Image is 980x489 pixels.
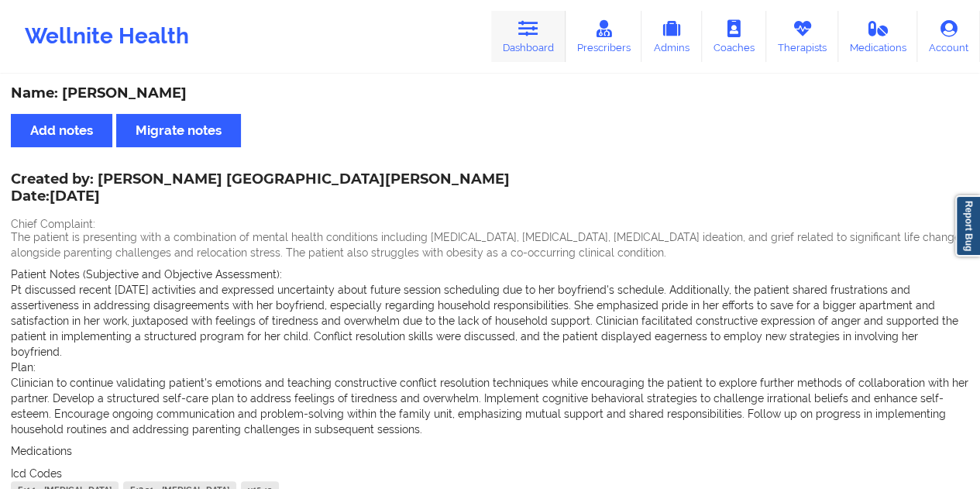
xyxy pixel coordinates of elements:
a: Prescribers [566,11,642,62]
a: Dashboard [491,11,566,62]
button: Add notes [11,114,112,147]
p: The patient is presenting with a combination of mental health conditions including [MEDICAL_DATA]... [11,229,969,260]
div: Created by: [PERSON_NAME] [GEOGRAPHIC_DATA][PERSON_NAME] [11,171,510,207]
a: Report Bug [955,195,980,257]
a: Account [917,11,980,62]
button: Migrate notes [116,114,241,147]
a: Therapists [766,11,838,62]
span: Plan: [11,361,36,374]
p: Pt discussed recent [DATE] activities and expressed uncertainty about future session scheduling d... [11,282,969,360]
span: Medications [11,445,72,457]
div: Name: [PERSON_NAME] [11,84,969,102]
p: Date: [DATE] [11,187,510,207]
span: Patient Notes (Subjective and Objective Assessment): [11,268,282,281]
a: Coaches [702,11,766,62]
span: Chief Complaint: [11,218,95,230]
p: Clinician to continue validating patient's emotions and teaching constructive conflict resolution... [11,375,969,437]
span: Icd Codes [11,467,62,480]
a: Admins [641,11,702,62]
a: Medications [838,11,918,62]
